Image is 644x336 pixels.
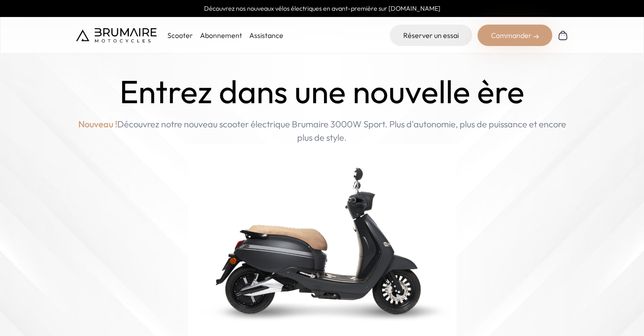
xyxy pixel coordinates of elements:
[167,30,193,41] p: Scooter
[76,28,157,42] img: Brumaire Motocycles
[599,294,635,327] iframe: Gorgias live chat messenger
[119,73,525,110] h1: Entrez dans une nouvelle ère
[390,25,472,46] a: Réserver un essai
[533,34,539,39] img: right-arrow-2.png
[200,31,242,40] a: Abonnement
[76,118,568,144] p: Découvrez notre nouveau scooter électrique Brumaire 3000W Sport. Plus d'autonomie, plus de puissa...
[78,118,117,131] span: Nouveau !
[249,31,283,40] a: Assistance
[558,30,568,41] img: Panier
[478,25,552,46] div: Commander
